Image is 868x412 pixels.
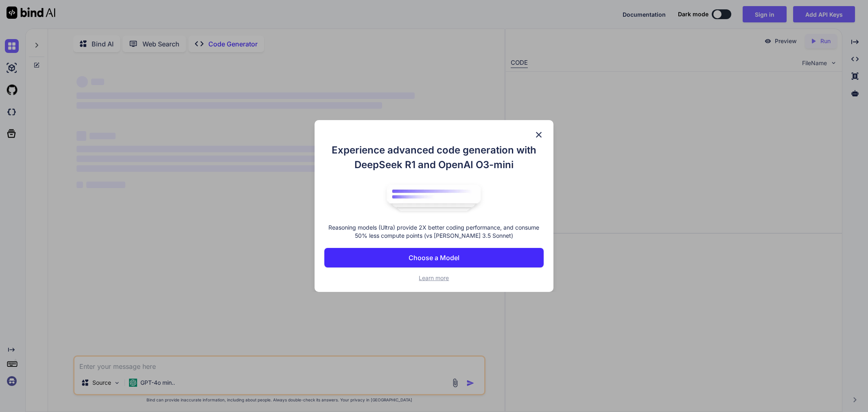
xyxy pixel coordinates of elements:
[534,130,544,140] img: close
[381,180,487,215] img: bind logo
[324,224,544,240] p: Reasoning models (Ultra) provide 2X better coding performance, and consume 50% less compute point...
[324,248,544,267] button: Choose a Model
[324,143,544,172] h1: Experience advanced code generation with DeepSeek R1 and OpenAI O3-mini
[409,253,459,263] p: Choose a Model
[419,274,449,281] span: Learn more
